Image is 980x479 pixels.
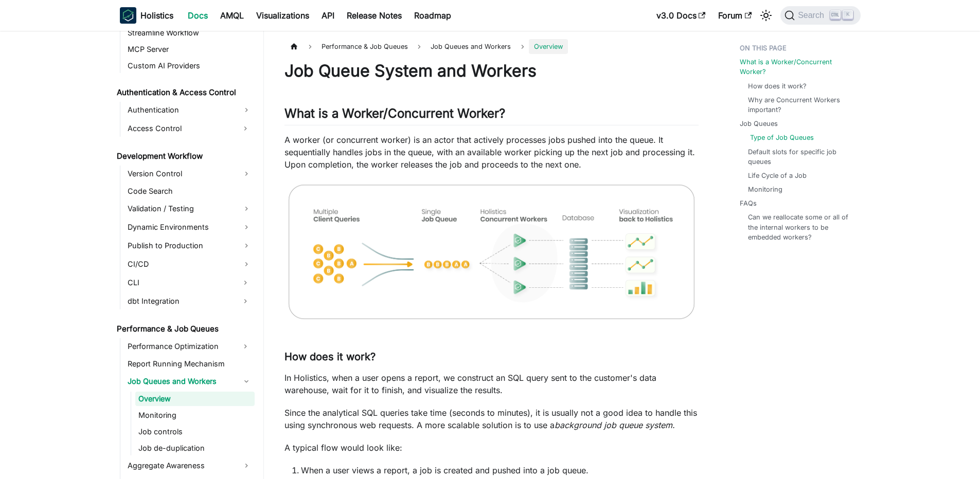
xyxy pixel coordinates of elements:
a: Monitoring [748,185,782,194]
a: Version Control [124,165,255,182]
a: CLI [124,274,236,291]
button: Expand sidebar category 'Access Control' [236,120,255,137]
a: Access Control [124,120,236,137]
kbd: K [843,10,853,20]
a: Release Notes [341,7,408,24]
a: Home page [284,39,304,54]
a: What is a Worker/Concurrent Worker? [740,57,854,77]
nav: Breadcrumbs [284,39,699,54]
a: v3.0 Docs [650,7,712,24]
a: Report Running Mechanism [124,357,255,371]
a: Authentication [124,102,255,118]
a: Visualizations [250,7,315,24]
a: How does it work? [748,81,807,91]
a: dbt Integration [124,293,236,309]
a: Type of Job Queues [750,133,814,142]
a: Job de-duplication [135,441,255,455]
h3: How does it work? [284,351,699,363]
span: Overview [529,39,568,54]
a: Roadmap [408,7,457,24]
a: Monitoring [135,408,255,422]
span: Performance & Job Queues [316,39,413,54]
a: API [315,7,341,24]
p: Since the analytical SQL queries take time (seconds to minutes), it is usually not a good idea to... [284,407,699,431]
a: Job Queues [740,119,778,128]
nav: Docs sidebar [110,31,264,479]
button: Expand sidebar category 'Performance Optimization' [236,338,255,355]
a: Job controls [135,425,255,439]
a: Can we reallocate some or all of the internal workers to be embedded workers? [748,212,850,242]
a: Development Workflow [114,149,255,163]
a: Publish to Production [124,237,255,254]
h1: Job Queue System and Workers [284,61,699,81]
p: A typical flow would look like: [284,441,699,454]
a: AMQL [214,7,250,24]
img: Holistics [120,7,136,24]
a: Overview [135,392,255,406]
a: Aggregate Awareness [124,457,255,474]
button: Switch between dark and light mode (currently light mode) [758,7,774,24]
a: Dynamic Environments [124,219,255,235]
button: Search (Ctrl+K) [780,6,860,25]
b: Holistics [140,9,173,22]
a: Job Queues and Workers [124,373,255,390]
button: Expand sidebar category 'CLI' [236,274,255,291]
a: Life Cycle of a Job [748,171,807,180]
p: In Holistics, when a user opens a report, we construct an SQL query sent to the customer's data w... [284,372,699,396]
a: Streamline Workflow [124,26,255,40]
h2: What is a Worker/Concurrent Worker? [284,106,699,125]
a: Authentication & Access Control [114,85,255,100]
a: Default slots for specific job queues [748,147,850,167]
a: Code Search [124,184,255,198]
a: HolisticsHolistics [120,7,173,24]
a: Performance & Job Queues [114,322,255,336]
a: Docs [182,7,214,24]
a: Custom AI Providers [124,59,255,73]
a: FAQs [740,198,757,208]
p: A worker (or concurrent worker) is an actor that actively processes jobs pushed into the queue. I... [284,134,699,171]
a: CI/CD [124,256,255,272]
button: Expand sidebar category 'dbt Integration' [236,293,255,309]
a: MCP Server [124,42,255,57]
span: Job Queues and Workers [425,39,516,54]
em: background job queue system. [555,420,675,430]
a: Performance Optimization [124,338,236,355]
span: Search [795,11,830,20]
a: Why are Concurrent Workers important? [748,95,850,115]
li: When a user views a report, a job is created and pushed into a job queue. [301,464,699,476]
a: Forum [712,7,758,24]
a: Validation / Testing [124,200,255,217]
